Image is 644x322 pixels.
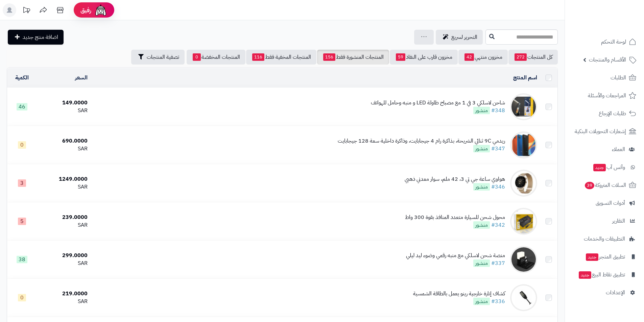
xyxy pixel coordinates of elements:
a: السلات المتروكة39 [569,177,640,193]
div: 219.0000 [40,290,88,298]
a: الطلبات [569,70,640,86]
span: 5 [18,218,26,225]
a: #347 [491,145,505,153]
button: تصفية المنتجات [131,50,185,65]
div: 239.0000 [40,214,88,221]
a: المنتجات المخفضة0 [187,50,245,65]
span: منشور [473,221,490,229]
a: مخزون منتهي42 [458,50,508,65]
div: 690.0000 [40,137,88,145]
span: منشور [473,107,490,114]
img: محول شحن للسيارة متعدد المنافذ بقوة 300 واط [510,208,537,235]
span: إشعارات التحويلات البنكية [575,127,626,136]
div: SAR [40,298,88,305]
a: طلبات الإرجاع [569,105,640,122]
div: 1249.0000 [40,175,88,183]
a: تطبيق نقاط البيعجديد [569,267,640,283]
a: المنتجات المخفية فقط116 [246,50,316,65]
div: SAR [40,145,88,153]
span: منشور [473,145,490,152]
span: منشور [473,259,490,267]
span: المراجعات والأسئلة [588,91,626,100]
a: #346 [491,183,505,191]
img: منصة شحن لاسلكي مع منبه رقمي وضوء ليد ليلي [510,246,537,273]
a: مخزون قارب على النفاذ59 [390,50,458,65]
img: ريدمي 9C ثنائي الشريحة، بذاكرة رام 4 جيجابايت، وذاكرة داخلية سعة 128 جيجابايت [510,131,537,158]
span: منشور [473,298,490,305]
span: الأقسام والمنتجات [589,55,626,65]
span: أدوات التسويق [596,198,625,208]
span: السلات المتروكة [584,180,626,190]
span: التحرير لسريع [451,33,477,41]
span: 0 [193,53,201,61]
span: تصفية المنتجات [147,53,179,61]
div: 149.0000 [40,99,88,107]
a: التطبيقات والخدمات [569,231,640,247]
a: العملاء [569,141,640,157]
div: 299.0000 [40,252,88,259]
div: ريدمي 9C ثنائي الشريحة، بذاكرة رام 4 جيجابايت، وذاكرة داخلية سعة 128 جيجابايت [338,137,505,145]
span: اضافة منتج جديد [23,33,58,41]
img: ai-face.png [94,3,108,17]
a: أدوات التسويق [569,195,640,211]
img: كشاف إنارة خارجية رينو يعمل بالطاقة الشمسية [510,284,537,311]
span: جديد [586,253,598,261]
div: كشاف إنارة خارجية رينو يعمل بالطاقة الشمسية [413,290,505,298]
span: تطبيق نقاط البيع [578,270,625,279]
div: هواوي ساعة جي تي 3، 42 ملم، سوار معدني ذهبي [405,175,505,183]
span: طلبات الإرجاع [599,109,626,118]
span: 0 [18,294,26,301]
span: 59 [396,53,405,61]
div: SAR [40,259,88,267]
a: الكمية [15,74,29,82]
div: SAR [40,221,88,229]
span: 0 [18,141,26,149]
span: 42 [464,53,474,61]
span: تطبيق المتجر [585,252,625,262]
span: لوحة التحكم [601,37,626,47]
span: وآتس آب [593,163,625,172]
a: اسم المنتج [513,74,537,82]
div: SAR [40,183,88,191]
span: التطبيقات والخدمات [584,234,625,244]
a: #337 [491,259,505,267]
div: شاحن لاسلكي 3 في 1 مع مصباح طاولة LED و منبه وحامل للهواتف [371,99,505,107]
span: 39 [585,182,594,189]
div: SAR [40,107,88,115]
a: إشعارات التحويلات البنكية [569,123,640,140]
a: تحديثات المنصة [18,3,35,19]
span: الإعدادات [606,288,625,297]
div: محول شحن للسيارة متعدد المنافذ بقوة 300 واط [405,214,505,221]
span: التقارير [612,216,625,226]
span: 272 [515,53,527,61]
a: تطبيق المتجرجديد [569,249,640,265]
span: 46 [17,103,27,110]
a: اضافة منتج جديد [8,30,64,45]
a: المنتجات المنشورة فقط156 [317,50,389,65]
span: 3 [18,179,26,187]
span: منشور [473,183,490,191]
span: رفيق [80,6,91,14]
img: هواوي ساعة جي تي 3، 42 ملم، سوار معدني ذهبي [510,170,537,197]
a: كل المنتجات272 [508,50,558,65]
a: وآتس آبجديد [569,159,640,175]
a: التحرير لسريع [436,30,483,45]
a: المراجعات والأسئلة [569,88,640,104]
span: جديد [593,164,606,171]
span: الطلبات [611,73,626,82]
span: 116 [252,53,264,61]
span: العملاء [612,145,625,154]
img: logo-2.png [598,17,638,31]
span: 156 [323,53,335,61]
a: #348 [491,106,505,115]
a: الإعدادات [569,284,640,301]
a: لوحة التحكم [569,34,640,50]
div: منصة شحن لاسلكي مع منبه رقمي وضوء ليد ليلي [406,252,505,259]
a: #336 [491,297,505,305]
a: التقارير [569,213,640,229]
span: 38 [17,256,27,263]
span: جديد [579,271,591,279]
img: شاحن لاسلكي 3 في 1 مع مصباح طاولة LED و منبه وحامل للهواتف [510,93,537,120]
a: السعر [75,74,88,82]
a: #342 [491,221,505,229]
